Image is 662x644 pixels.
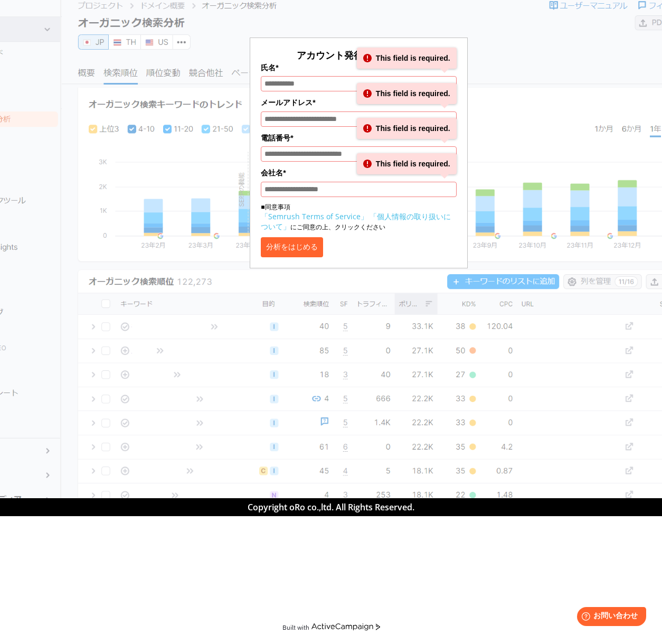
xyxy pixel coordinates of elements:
label: 電話番号* [261,132,456,144]
span: アカウント発行して分析する [297,49,420,61]
span: Copyright oRo co.,ltd. All Rights Reserved. [248,501,414,513]
a: 「Semrush Terms of Service」 [261,211,368,221]
iframe: Help widget launcher [568,603,650,632]
div: This field is required. [357,118,457,139]
div: This field is required. [357,83,457,104]
button: 分析をはじめる [261,237,323,257]
a: 「個人情報の取り扱いについて」 [261,211,451,231]
label: メールアドレス* [261,97,456,108]
div: Built with [282,623,309,631]
p: ■同意事項 にご同意の上、クリックください [261,202,456,232]
div: This field is required. [357,153,457,174]
div: This field is required. [357,48,457,69]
